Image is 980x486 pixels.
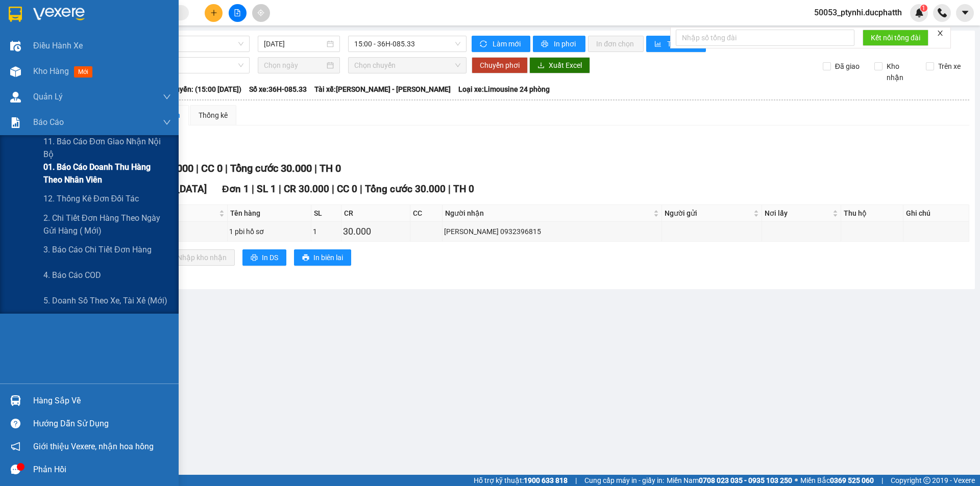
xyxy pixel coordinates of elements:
button: downloadNhập kho nhận [158,249,235,266]
span: Chọn chuyến [354,58,460,73]
span: | [881,475,883,486]
button: file-add [229,4,247,22]
span: | [252,183,254,195]
img: logo-vxr [9,7,22,22]
img: phone-icon [938,8,947,17]
span: bar-chart [654,40,663,48]
strong: 0708 023 035 - 0935 103 250 [699,476,792,484]
span: down [163,93,171,101]
button: printerIn phơi [533,36,585,52]
div: 1 [313,226,339,237]
span: | [196,162,199,174]
span: 15:00 - 36H-085.33 [354,36,460,52]
div: [PERSON_NAME] 0932396815 [444,226,660,237]
div: Hướng dẫn sử dụng [33,416,171,431]
span: 11. Báo cáo đơn giao nhận nội bộ [43,135,171,161]
span: printer [541,40,550,48]
span: | [314,162,317,174]
span: Nơi lấy [765,208,830,219]
th: Tên hàng [228,205,311,222]
span: | [575,475,577,486]
span: 3. Báo cáo chi tiết đơn hàng [43,243,152,256]
img: warehouse-icon [10,395,21,406]
span: Đơn 1 [222,183,249,195]
button: syncLàm mới [472,36,530,52]
span: In biên lai [313,252,343,263]
span: copyright [923,477,930,484]
span: Trên xe [934,61,965,72]
span: TH 0 [453,183,474,195]
span: Kho hàng [33,66,69,76]
span: Người gửi [665,208,751,219]
input: 15/09/2025 [264,38,325,49]
span: CC 0 [201,162,223,174]
span: Tổng cước 30.000 [365,183,446,195]
input: Chọn ngày [264,60,325,71]
img: solution-icon [10,117,21,128]
strong: 1900 633 818 [524,476,568,484]
img: warehouse-icon [10,41,21,52]
span: Tổng cước 30.000 [230,162,312,174]
th: CR [341,205,410,222]
th: Thu hộ [841,205,903,222]
th: SL [311,205,341,222]
span: down [163,118,171,126]
img: warehouse-icon [10,92,21,103]
span: TH 0 [320,162,341,174]
span: message [11,465,20,474]
span: | [332,183,334,195]
span: Giới thiệu Vexere, nhận hoa hồng [33,440,154,453]
div: Hàng sắp về [33,393,171,408]
span: Tài xế: [PERSON_NAME] - [PERSON_NAME] [314,84,451,95]
button: downloadXuất Excel [529,57,590,73]
span: download [537,62,545,70]
span: CR 30.000 [284,183,329,195]
button: plus [205,4,223,22]
span: file-add [234,9,241,16]
span: Cung cấp máy in - giấy in: [584,475,664,486]
span: sync [480,40,488,48]
span: 50053_ptynhi.ducphatth [806,6,910,19]
span: Người nhận [445,208,651,219]
span: In phơi [554,38,577,49]
span: Quản Lý [33,90,63,103]
span: 2. Chi tiết đơn hàng theo ngày gửi hàng ( mới) [43,212,171,237]
button: Chuyển phơi [472,57,528,73]
div: Thống kê [199,110,228,121]
img: warehouse-icon [10,66,21,77]
span: 01. Báo cáo doanh thu hàng theo nhân viên [43,161,171,186]
span: | [360,183,362,195]
strong: 0369 525 060 [830,476,874,484]
span: In DS [262,252,278,263]
span: | [225,162,228,174]
div: 30.000 [343,224,408,239]
span: Báo cáo [33,116,64,129]
span: 5. Doanh số theo xe, tài xế (mới) [43,294,167,307]
span: close [937,30,944,37]
span: printer [302,254,309,262]
button: bar-chartThống kê [646,36,706,52]
span: Miền Nam [667,475,792,486]
img: icon-new-feature [915,8,924,17]
div: 1 pbi hồ sơ [229,226,309,237]
button: aim [252,4,270,22]
span: Hỗ trợ kỹ thuật: [474,475,568,486]
span: aim [257,9,264,16]
div: Phản hồi [33,462,171,477]
span: 1 [922,5,925,12]
span: Chuyến: (15:00 [DATE]) [167,84,241,95]
span: Làm mới [493,38,522,49]
span: SL 1 [257,183,276,195]
button: Kết nối tổng đài [863,30,928,46]
span: | [448,183,451,195]
button: printerIn DS [242,249,286,266]
span: Xuất Excel [549,60,582,71]
span: | [279,183,281,195]
span: plus [210,9,217,16]
span: 4. Báo cáo COD [43,269,101,282]
button: printerIn biên lai [294,249,351,266]
span: question-circle [11,419,20,428]
span: Kho nhận [883,61,918,83]
span: notification [11,442,20,451]
sup: 1 [920,5,927,12]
